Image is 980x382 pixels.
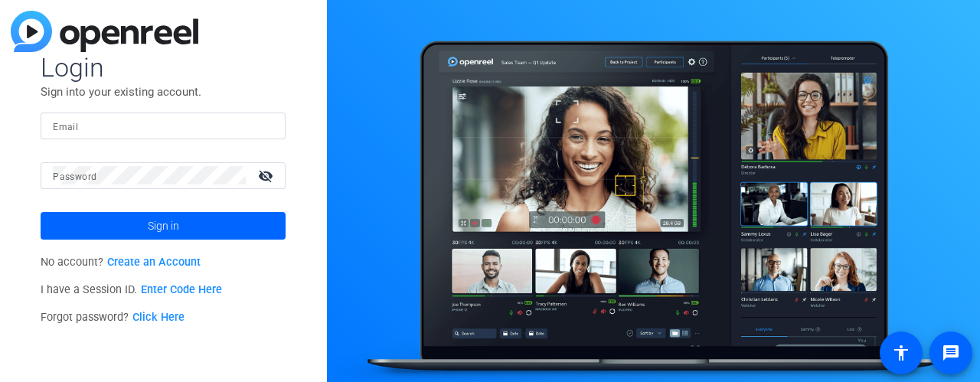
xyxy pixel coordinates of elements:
[41,51,286,83] span: Login
[53,122,78,132] mat-label: Email
[41,311,185,324] span: Forgot password?
[53,116,273,135] input: Enter Email Address
[148,207,179,245] span: Sign in
[942,344,960,362] mat-icon: message
[41,83,286,100] p: Sign into your existing account.
[141,283,222,296] a: Enter Code Here
[107,256,201,269] a: Create an Account
[41,283,222,296] span: I have a Session ID.
[41,256,201,269] span: No account?
[53,171,96,182] mat-label: Password
[249,165,286,187] mat-icon: visibility_off
[11,11,198,52] img: blue-gradient.svg
[892,344,910,362] mat-icon: accessibility
[41,212,286,240] button: Sign in
[132,311,185,324] a: Click Here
